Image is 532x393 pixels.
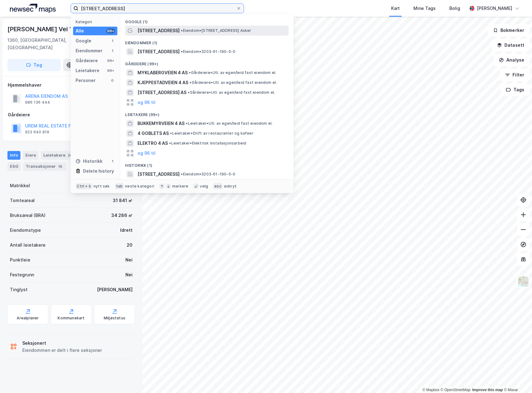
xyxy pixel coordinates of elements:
[120,57,294,68] div: Gårdeiere (99+)
[501,363,532,393] iframe: Chat Widget
[188,90,190,95] span: •
[7,37,87,51] div: 1360, [GEOGRAPHIC_DATA], [GEOGRAPHIC_DATA]
[83,167,114,175] div: Delete history
[22,347,102,354] div: Eiendommen er delt i flere seksjoner
[106,68,115,73] div: 99+
[413,5,436,12] div: Mine Tags
[137,171,180,178] span: [STREET_ADDRESS]
[76,158,102,165] div: Historikk
[120,36,294,47] div: Eiendommer (1)
[76,37,91,45] div: Google
[125,271,133,279] div: Nei
[449,5,460,12] div: Bolig
[492,39,530,51] button: Datasett
[472,388,503,392] a: Improve this map
[10,182,30,189] div: Matrikkel
[10,197,35,204] div: Tomteareal
[10,256,30,264] div: Punktleie
[127,241,133,249] div: 20
[422,388,439,392] a: Mapbox
[137,69,188,76] span: MYKLABERGVEIEN 4 AS
[113,197,133,204] div: 31 841 ㎡
[120,15,294,26] div: Google (1)
[120,227,133,234] div: Idrett
[488,24,530,37] button: Bokmerker
[22,339,102,347] div: Seksjonert
[76,19,117,24] div: Kategori
[500,69,530,81] button: Filter
[137,89,186,96] span: [STREET_ADDRESS] AS
[137,79,188,86] span: KJEPPESTADVEIEN 4 AS
[78,4,236,13] input: Søk på adresse, matrikkel, gårdeiere, leietakere eller personer
[10,4,56,13] img: logo.a4113a55bc3d86da70a041830d287a7e.svg
[181,49,235,54] span: Eiendom • 3203-61-190-0-0
[188,90,275,95] span: Gårdeiere • Utl. av egen/leid fast eiendom el.
[125,256,133,264] div: Nei
[170,131,172,136] span: •
[67,152,74,158] div: 20
[7,162,21,171] div: ESG
[501,84,530,96] button: Tags
[181,49,183,54] span: •
[17,316,39,321] div: Arealplaner
[170,131,253,136] span: Leietaker • Drift av restauranter og kafeer
[120,107,294,119] div: Leietakere (99+)
[137,140,168,147] span: ELEKTRO 4 AS
[76,27,84,35] div: Alle
[110,48,115,53] div: 1
[10,212,46,219] div: Bruksareal (BRA)
[76,57,98,64] div: Gårdeiere
[25,130,49,135] div: 923 640 819
[181,172,183,176] span: •
[7,24,77,34] div: [PERSON_NAME] Vei 16
[106,58,115,63] div: 99+
[189,70,276,75] span: Gårdeiere • Utl. av egen/leid fast eiendom el.
[111,212,133,219] div: 34 286 ㎡
[7,59,61,71] button: Tag
[10,286,28,293] div: Tinglyst
[181,28,251,33] span: Eiendom • [STREET_ADDRESS] Asker
[104,316,125,321] div: Miljøstatus
[106,28,115,33] div: 99+
[57,163,63,170] div: 16
[172,184,188,189] div: markere
[23,151,38,160] div: Eiere
[41,151,76,160] div: Leietakere
[137,48,180,55] span: [STREET_ADDRESS]
[115,183,124,189] div: tab
[517,276,529,287] img: Z
[97,286,133,293] div: [PERSON_NAME]
[137,149,155,157] button: og 96 til
[391,5,400,12] div: Kart
[10,227,41,234] div: Eiendomstype
[441,388,471,392] a: OpenStreetMap
[186,121,188,126] span: •
[190,80,277,85] span: Gårdeiere • Utl. av egen/leid fast eiendom el.
[76,77,96,84] div: Personer
[76,67,99,74] div: Leietakere
[76,47,102,54] div: Eiendommer
[189,70,191,75] span: •
[23,162,66,171] div: Transaksjoner
[110,78,115,83] div: 0
[94,184,110,189] div: nytt søk
[477,5,512,12] div: [PERSON_NAME]
[190,80,191,85] span: •
[10,271,34,279] div: Festegrunn
[137,27,180,34] span: [STREET_ADDRESS]
[58,316,85,321] div: Kommunekart
[181,28,183,33] span: •
[169,141,171,145] span: •
[120,158,294,169] div: Historikk (1)
[8,81,135,89] div: Hjemmelshaver
[186,121,273,126] span: Leietaker • Utl. av egen/leid fast eiendom el.
[110,159,115,164] div: 1
[10,241,46,249] div: Antall leietakere
[169,141,246,146] span: Leietaker • Elektrisk installasjonsarbeid
[137,99,155,106] button: og 96 til
[200,184,208,189] div: velg
[181,172,235,177] span: Eiendom • 3203-61-190-0-0
[137,130,169,137] span: 4 GOBLETS AS
[125,184,154,189] div: neste kategori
